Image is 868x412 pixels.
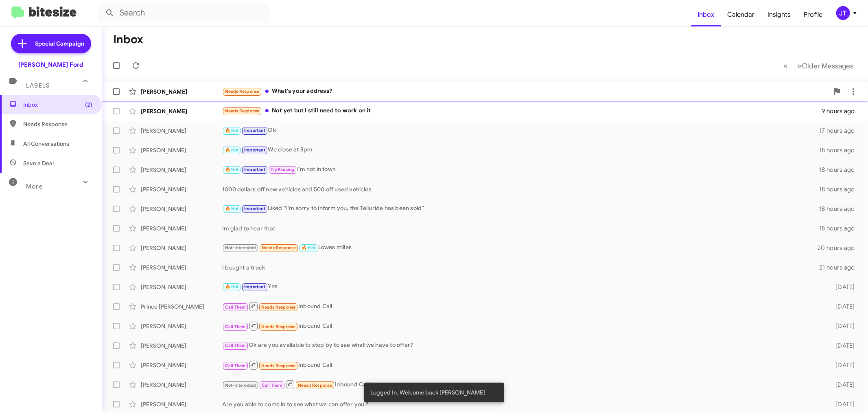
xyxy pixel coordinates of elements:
span: Needs Response [225,108,260,114]
span: Not-Interested [225,245,256,250]
div: Lowes milles [222,243,818,252]
div: JT [836,6,850,20]
div: [PERSON_NAME] [141,263,222,272]
div: Inbound Call [222,360,821,370]
span: Needs Response [261,305,296,310]
div: 17 hours ago [819,127,861,135]
div: [PERSON_NAME] [141,166,222,174]
div: 18 hours ago [819,185,861,193]
span: All Conversations [23,140,69,148]
div: Inbound Call [222,379,821,390]
div: [DATE] [821,302,861,311]
span: Needs Response [298,383,332,388]
div: Not yet but I still need to work on it [222,106,821,116]
span: 🔥 Hot [225,128,239,133]
div: [PERSON_NAME] [141,205,222,213]
div: [DATE] [821,361,861,369]
div: 18 hours ago [819,146,861,154]
span: Logged In. Welcome back [PERSON_NAME] [371,388,485,397]
div: [PERSON_NAME] [141,127,222,135]
a: Insights [761,3,798,26]
div: [DATE] [821,342,861,350]
div: Inbound Call [222,301,821,311]
span: Important [244,167,265,172]
div: [PERSON_NAME] [141,342,222,350]
div: [DATE] [821,381,861,389]
span: Call Them [225,305,246,310]
span: Needs Response [225,89,260,94]
div: 21 hours ago [819,263,861,272]
nav: Page navigation example [779,57,858,74]
a: Inbox [691,3,721,26]
div: [PERSON_NAME] [141,244,222,252]
div: [PERSON_NAME] [141,224,222,232]
div: [PERSON_NAME] [141,107,222,115]
a: Profile [798,3,829,26]
div: [PERSON_NAME] [141,381,222,389]
div: 20 hours ago [818,244,861,252]
span: Needs Response [262,245,296,250]
span: Try Pausing [271,167,294,172]
span: 🔥 Hot [225,284,239,289]
span: Inbox [23,101,92,109]
div: [PERSON_NAME] [141,146,222,154]
div: Ok [222,126,819,135]
div: [PERSON_NAME] [141,283,222,291]
span: Important [244,147,265,153]
span: 🔥 Hot [225,167,239,172]
span: Not-Interested [225,383,256,388]
div: What's your address? [222,87,829,96]
input: Search [98,3,269,23]
span: « [783,61,788,71]
div: 9 hours ago [821,107,861,115]
span: Needs Response [23,120,92,128]
button: Previous [778,57,793,74]
div: Liked “I'm sorry to inform you, the Telluride has been sold” [222,204,819,213]
span: Labels [26,82,50,89]
span: Important [244,206,265,211]
div: [PERSON_NAME] [141,361,222,369]
div: [PERSON_NAME] [141,322,222,330]
a: Special Campaign [11,34,91,53]
span: Call Them [225,343,246,348]
button: JT [829,6,859,20]
span: 🔥 Hot [302,245,315,250]
span: 🔥 Hot [225,147,239,153]
span: Older Messages [802,61,853,70]
div: 18 hours ago [819,166,861,174]
span: 🔥 Hot [225,206,239,211]
span: Save a Deal [23,159,54,167]
span: (2) [85,101,92,109]
div: I bought a truck [222,263,819,272]
a: Calendar [721,3,761,26]
span: Needs Response [261,363,296,368]
span: » [797,61,802,71]
div: I'm not in town [222,165,819,174]
span: More [26,183,43,190]
div: [DATE] [821,283,861,291]
div: [PERSON_NAME] Ford [19,61,83,69]
span: Call Them [225,363,246,368]
span: Important [244,284,265,289]
div: Yes [222,282,821,291]
div: [PERSON_NAME] [141,185,222,193]
div: [DATE] [821,322,861,330]
div: Ok are you available to stop by to see what we have to offer? [222,341,821,350]
div: Prince [PERSON_NAME] [141,302,222,311]
span: Call Them [225,324,246,329]
div: Im glad to hear that [222,224,819,232]
div: 18 hours ago [819,205,861,213]
div: [PERSON_NAME] [141,88,222,96]
span: Needs Response [261,324,296,329]
div: 1000 dollars off new vehicles and 500 off used vehicles [222,185,819,193]
div: [PERSON_NAME] [141,400,222,408]
div: Are you able to come in to see what we can offer you ? [222,400,821,408]
div: Inbound Call [222,321,821,331]
button: Next [792,57,858,74]
span: Important [244,128,265,133]
div: [DATE] [821,400,861,408]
